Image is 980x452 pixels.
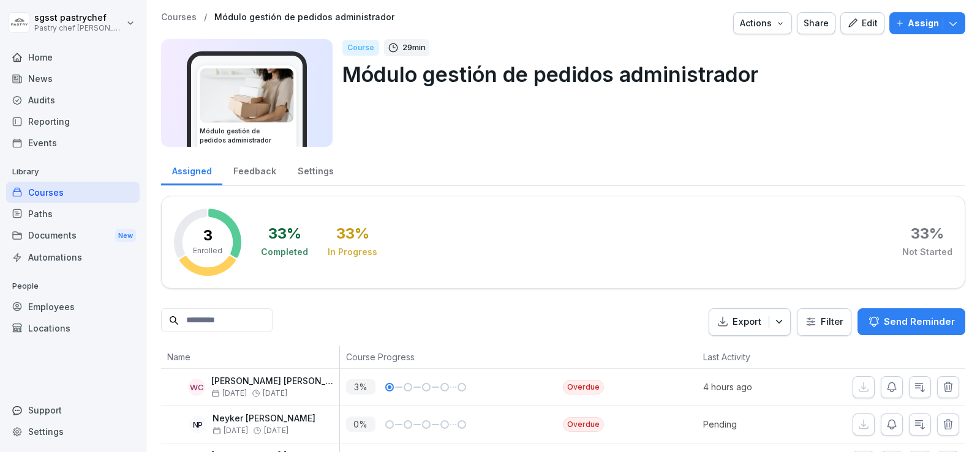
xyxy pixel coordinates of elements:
p: Pastry chef [PERSON_NAME] y Cocina gourmet [34,24,124,32]
div: Filter [805,316,843,328]
a: Home [6,46,140,68]
button: Share [797,12,835,34]
a: DocumentsNew [6,224,140,247]
a: Events [6,132,140,154]
p: 0 % [346,417,375,432]
a: Feedback [222,154,287,185]
p: Pending [703,418,809,431]
div: WC [188,379,205,396]
p: 3 [203,228,213,243]
button: Export [709,308,791,336]
p: Export [733,315,761,329]
a: Audits [6,89,140,111]
div: Overdue [563,417,604,432]
p: Assign [908,17,939,30]
div: NP [189,416,206,433]
a: Paths [6,203,140,224]
div: Completed [261,246,308,258]
div: Edit [847,17,878,30]
p: 29 min [402,42,426,54]
div: 33 % [911,226,944,241]
a: Employees [6,296,140,317]
a: Courses [6,182,140,203]
a: Automations [6,246,140,268]
p: 4 hours ago [703,380,809,393]
button: Filter [797,309,851,335]
div: 33 % [268,226,301,241]
p: Last Activity [703,350,802,363]
p: [PERSON_NAME] [PERSON_NAME] [211,376,339,387]
div: Documents [6,224,140,247]
h3: Módulo gestión de pedidos administrador [200,127,294,145]
p: Name [167,350,333,363]
div: Course [342,40,379,56]
p: Course Progress [346,350,557,363]
p: Neyker [PERSON_NAME] [213,413,315,424]
p: / [204,12,207,23]
a: News [6,68,140,89]
button: Edit [840,12,884,34]
img: iaen9j96uzhvjmkazu9yscya.png [200,69,293,122]
p: 3 % [346,379,375,395]
a: Assigned [161,154,222,185]
button: Actions [733,12,792,34]
p: Send Reminder [884,315,955,328]
span: [DATE] [211,389,247,398]
span: [DATE] [213,426,248,435]
div: Actions [740,17,785,30]
button: Send Reminder [858,308,965,335]
a: Settings [6,421,140,442]
div: Overdue [563,380,604,395]
a: Courses [161,12,197,23]
a: Módulo gestión de pedidos administrador [214,12,394,23]
a: Settings [287,154,344,185]
div: In Progress [328,246,377,258]
div: Not Started [902,246,952,258]
p: People [6,276,140,296]
div: 33 % [336,226,369,241]
div: New [115,229,136,243]
span: [DATE] [264,426,288,435]
span: [DATE] [263,389,287,398]
a: Reporting [6,111,140,132]
p: Library [6,162,140,182]
p: sgsst pastrychef [34,13,124,23]
p: Módulo gestión de pedidos administrador [342,59,956,90]
p: Enrolled [193,245,222,256]
button: Assign [889,12,965,34]
div: Share [804,17,829,30]
a: Locations [6,317,140,339]
div: Support [6,399,140,421]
